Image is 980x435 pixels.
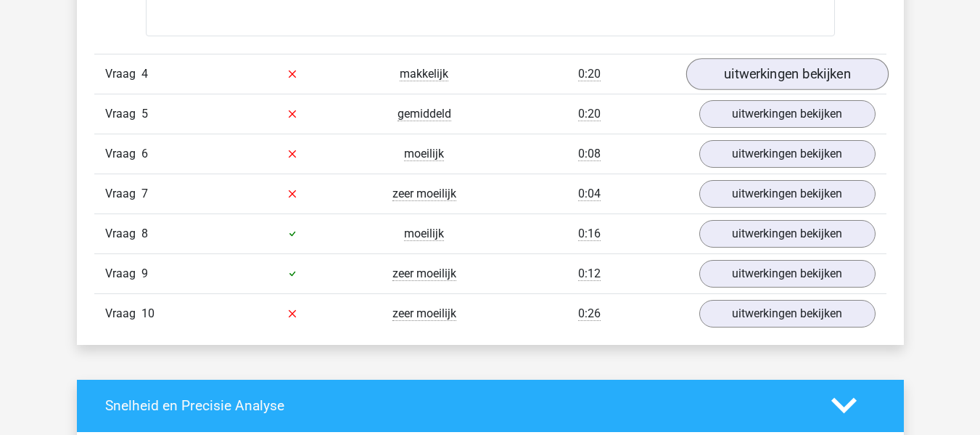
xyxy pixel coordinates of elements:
a: uitwerkingen bekijken [699,140,876,168]
span: Vraag [105,65,141,83]
span: Vraag [105,145,141,163]
a: uitwerkingen bekijken [699,300,876,328]
a: uitwerkingen bekijken [699,220,876,248]
span: zeer moeilijk [392,187,456,201]
span: Vraag [105,225,141,243]
span: moeilijk [404,147,444,161]
span: 8 [141,227,148,240]
span: gemiddeld [398,107,451,121]
span: 0:26 [578,306,601,321]
span: 0:08 [578,147,601,161]
span: 6 [141,147,148,160]
a: uitwerkingen bekijken [699,180,876,208]
span: 0:20 [578,107,601,121]
span: moeilijk [404,227,444,241]
span: 0:04 [578,187,601,201]
a: uitwerkingen bekijken [685,58,888,90]
a: uitwerkingen bekijken [699,260,876,288]
span: 7 [141,187,148,200]
span: zeer moeilijk [392,267,456,281]
span: 0:12 [578,267,601,281]
span: 0:16 [578,227,601,241]
span: 4 [141,67,148,81]
h4: Snelheid en Precisie Analyse [105,397,810,414]
span: 10 [141,306,155,320]
span: zeer moeilijk [392,306,456,321]
span: makkelijk [400,67,448,81]
span: 9 [141,267,148,280]
span: Vraag [105,265,141,282]
span: 5 [141,107,148,121]
span: Vraag [105,105,141,123]
span: Vraag [105,305,141,322]
span: Vraag [105,185,141,203]
a: uitwerkingen bekijken [699,100,876,128]
span: 0:20 [578,67,601,81]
